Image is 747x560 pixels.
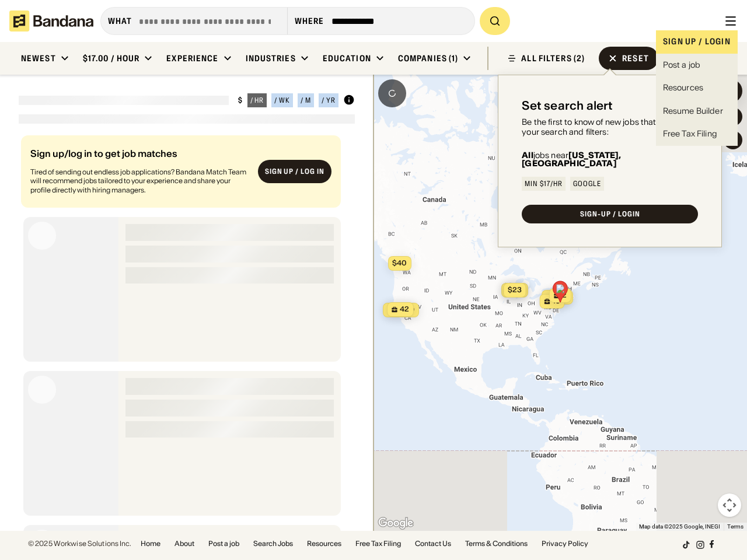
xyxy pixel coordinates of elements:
a: Terms (opens in new tab) [727,523,743,530]
span: Map data ©2025 Google, INEGI [639,523,720,530]
a: Contact Us [415,540,451,547]
div: Be the first to know of new jobs that match your search and filters: [522,117,698,137]
a: Resume Builder [656,100,738,123]
div: $17.00 / hour [83,53,140,64]
a: Open this area in Google Maps (opens a new window) [376,516,415,531]
a: Privacy Policy [542,540,588,547]
b: [US_STATE], [GEOGRAPHIC_DATA] [522,150,621,169]
div: Post a job [663,60,700,71]
div: Sign up / login [656,30,738,54]
div: Companies (1) [398,53,459,64]
a: Terms & Conditions [465,540,528,547]
div: SIGN-UP / LOGIN [580,211,640,218]
div: © 2025 Workwise Solutions Inc. [28,540,131,547]
div: Tired of sending out endless job applications? Bandana Match Team will recommend jobs tailored to... [30,167,249,195]
div: Min $17/hr [525,180,563,187]
span: 42 [400,304,409,314]
span: $40 [392,258,407,267]
div: $ [238,96,243,105]
div: Sign up/log in to get job matches [30,149,249,167]
div: Where [295,16,324,26]
a: Resources [307,540,341,547]
a: About [174,540,194,547]
img: Google [376,516,415,531]
img: Bandana logotype [9,10,93,32]
a: Resources [656,76,738,100]
div: / yr [322,97,336,104]
div: Experience [166,53,218,64]
a: Free Tax Filing [355,540,401,547]
span: $23 [508,285,522,294]
div: / wk [274,97,290,104]
div: jobs near [522,151,698,167]
a: Free Tax Filing [656,123,738,146]
button: Map camera controls [718,494,741,517]
div: grid [19,131,355,531]
div: Set search alert [522,99,613,113]
div: / m [301,97,311,104]
div: Google [573,180,601,187]
a: Home [141,540,160,547]
div: Resources [663,82,703,94]
div: Education [323,53,371,64]
a: Post a job [656,54,738,77]
div: Industries [246,53,296,64]
a: Search Jobs [253,540,293,547]
div: Free Tax Filing [663,128,717,140]
div: Reset [622,54,649,62]
div: / hr [250,97,264,104]
div: ALL FILTERS (2) [521,54,585,62]
div: Sign up / Log in [265,167,324,176]
div: Resume Builder [663,106,723,117]
b: All [522,150,533,160]
div: what [108,16,132,26]
a: Post a job [208,540,239,547]
div: Newest [21,53,56,64]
